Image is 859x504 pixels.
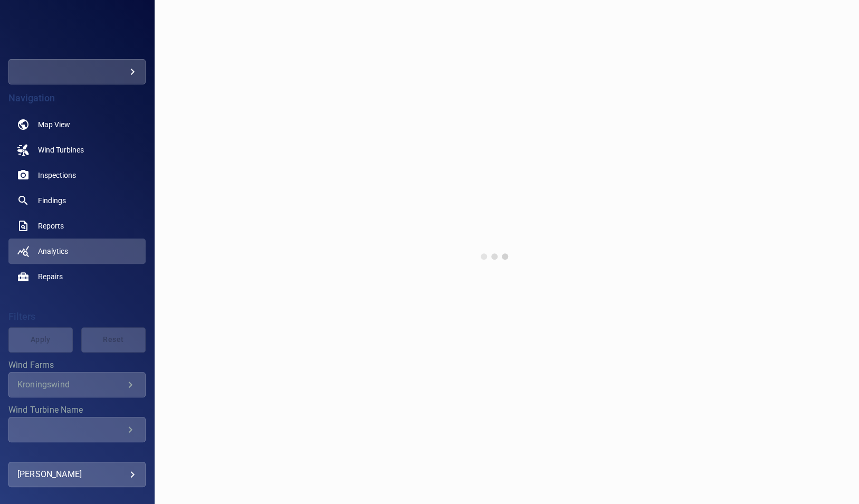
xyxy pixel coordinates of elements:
[8,311,146,322] h4: Filters
[38,221,64,231] span: Reports
[8,264,146,289] a: repairs noActive
[8,163,146,188] a: inspections noActive
[8,361,146,369] label: Wind Farms
[38,119,70,130] span: Map View
[38,195,66,206] span: Findings
[38,170,76,180] span: Inspections
[8,59,146,84] div: redakgreentrustgroup
[17,466,137,483] div: [PERSON_NAME]
[8,93,146,103] h4: Navigation
[8,239,146,264] a: analytics active
[38,246,68,256] span: Analytics
[8,188,146,213] a: findings noActive
[8,406,146,414] label: Wind Turbine Name
[8,112,146,137] a: map noActive
[17,379,124,389] div: Kroningswind
[38,145,84,155] span: Wind Turbines
[8,417,146,442] div: Wind Turbine Name
[8,137,146,163] a: windturbines noActive
[8,213,146,239] a: reports noActive
[8,372,146,397] div: Wind Farms
[38,271,63,282] span: Repairs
